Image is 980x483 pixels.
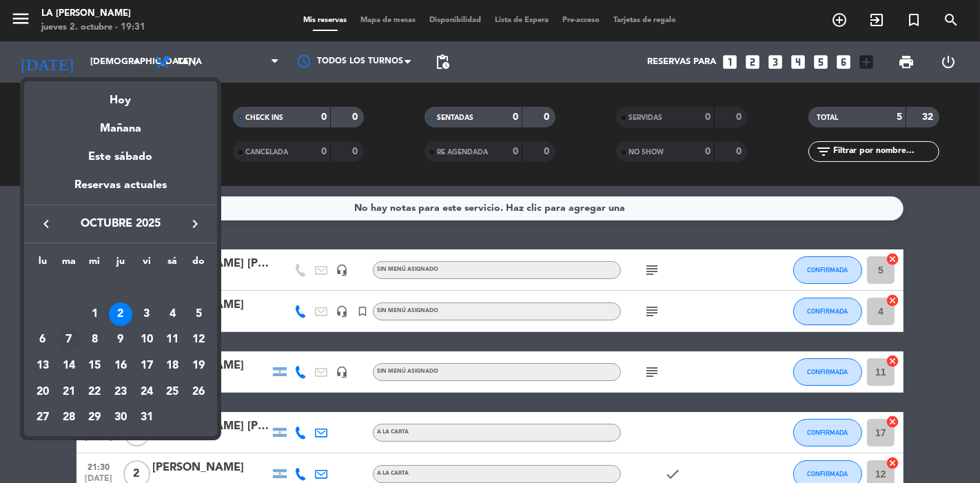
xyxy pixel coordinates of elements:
[160,327,186,353] td: 11 de octubre de 2025
[81,405,108,431] td: 29 de octubre de 2025
[24,176,217,205] div: Reservas actuales
[108,379,134,405] td: 23 de octubre de 2025
[57,354,81,378] div: 14
[31,406,54,429] div: 27
[185,327,212,353] td: 12 de octubre de 2025
[135,380,159,404] div: 24
[108,327,134,353] td: 9 de octubre de 2025
[160,379,186,405] td: 25 de octubre de 2025
[185,379,212,405] td: 26 de octubre de 2025
[185,254,212,275] th: domingo
[57,380,81,404] div: 21
[109,354,132,378] div: 16
[31,354,54,378] div: 13
[57,406,81,429] div: 28
[56,327,82,353] td: 7 de octubre de 2025
[81,379,108,405] td: 22 de octubre de 2025
[134,405,160,431] td: 31 de octubre de 2025
[56,254,82,275] th: martes
[185,301,212,327] td: 5 de octubre de 2025
[34,215,59,233] button: keyboard_arrow_left
[30,405,56,431] td: 27 de octubre de 2025
[135,354,159,378] div: 17
[185,353,212,379] td: 19 de octubre de 2025
[38,216,54,232] i: keyboard_arrow_left
[108,254,134,275] th: jueves
[187,328,210,351] div: 12
[81,254,108,275] th: miércoles
[30,353,56,379] td: 13 de octubre de 2025
[108,405,134,431] td: 30 de octubre de 2025
[161,354,184,378] div: 18
[30,327,56,353] td: 6 de octubre de 2025
[83,406,106,429] div: 29
[135,302,159,326] div: 3
[83,328,106,351] div: 8
[24,110,217,138] div: Mañana
[135,406,159,429] div: 31
[187,302,210,326] div: 5
[81,327,108,353] td: 8 de octubre de 2025
[135,328,159,351] div: 10
[83,302,106,326] div: 1
[187,216,203,232] i: keyboard_arrow_right
[30,379,56,405] td: 20 de octubre de 2025
[108,353,134,379] td: 16 de octubre de 2025
[24,138,217,176] div: Este sábado
[30,275,212,301] td: OCT.
[160,254,186,275] th: sábado
[56,353,82,379] td: 14 de octubre de 2025
[161,328,184,351] div: 11
[56,379,82,405] td: 21 de octubre de 2025
[160,353,186,379] td: 18 de octubre de 2025
[56,405,82,431] td: 28 de octubre de 2025
[83,380,106,404] div: 22
[81,353,108,379] td: 15 de octubre de 2025
[59,215,183,233] span: octubre 2025
[24,81,217,110] div: Hoy
[31,380,54,404] div: 20
[134,301,160,327] td: 3 de octubre de 2025
[161,302,184,326] div: 4
[134,379,160,405] td: 24 de octubre de 2025
[109,302,132,326] div: 2
[81,301,108,327] td: 1 de octubre de 2025
[30,254,56,275] th: lunes
[57,328,81,351] div: 7
[108,301,134,327] td: 2 de octubre de 2025
[187,380,210,404] div: 26
[134,254,160,275] th: viernes
[187,354,210,378] div: 19
[109,380,132,404] div: 23
[109,328,132,351] div: 9
[134,353,160,379] td: 17 de octubre de 2025
[83,354,106,378] div: 15
[183,215,207,233] button: keyboard_arrow_right
[161,380,184,404] div: 25
[109,406,132,429] div: 30
[160,301,186,327] td: 4 de octubre de 2025
[134,327,160,353] td: 10 de octubre de 2025
[31,328,54,351] div: 6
